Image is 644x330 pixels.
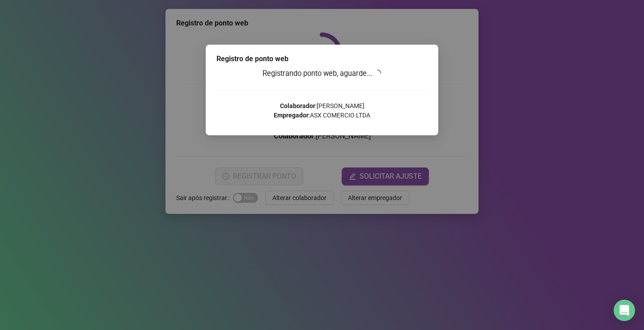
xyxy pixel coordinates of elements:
p: : [PERSON_NAME] : ASX COMERCIO LTDA [216,101,428,120]
span: loading [373,68,382,78]
strong: Colaborador [280,102,315,109]
div: Open Intercom Messenger [614,300,635,321]
h3: Registrando ponto web, aguarde... [216,68,428,79]
strong: Empregador [274,112,309,119]
div: Registro de ponto web [216,54,428,64]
